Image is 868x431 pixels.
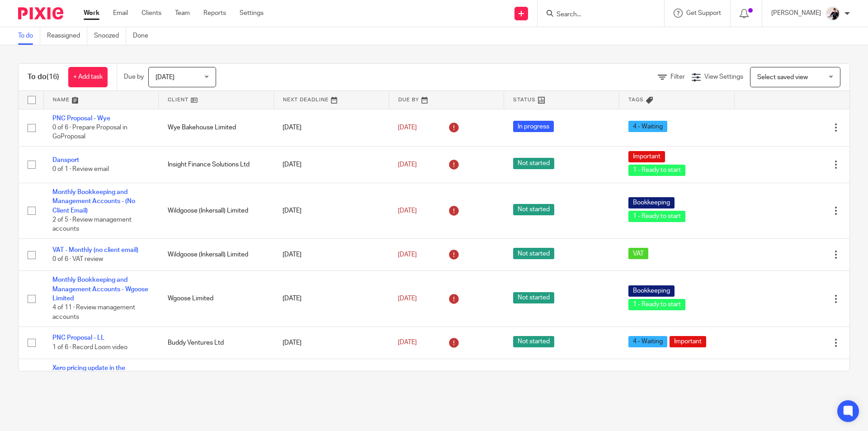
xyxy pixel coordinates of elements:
span: 1 - Ready to start [628,165,685,176]
span: Not started [513,248,554,259]
a: Xero pricing update in the [GEOGRAPHIC_DATA] [52,365,125,380]
span: 4 - Waiting [628,371,667,382]
span: VAT [628,248,648,259]
img: Pixie [18,7,63,19]
td: [DATE] [274,359,389,396]
span: Filter [670,74,685,80]
td: [DATE] [274,109,389,146]
a: Email [113,9,128,18]
span: Not started [513,158,554,169]
a: Snoozed [94,27,126,45]
span: Important [670,336,706,347]
td: Insight Finance Solutions Ltd [159,146,274,183]
td: [DATE] [274,239,389,271]
a: Team [175,9,190,18]
span: 1 - Ready to start [628,211,685,222]
span: [DATE] [398,208,417,214]
span: Not started [513,292,554,303]
a: Monthly Bookkeeping and Management Accounts - Wgoose Limited [52,277,148,302]
span: [DATE] [398,124,417,131]
td: Insight Finance Solutions Ltd [159,359,274,396]
td: Wgoose Limited [159,271,274,327]
span: Get Support [686,10,721,16]
a: Done [133,27,155,45]
span: 1 - Ready to start [628,299,685,310]
a: Clients [142,9,161,18]
a: Work [84,9,99,18]
a: VAT - Monthly (no client email) [52,247,138,253]
span: Select saved view [757,74,808,81]
a: Settings [240,9,264,18]
span: 0 of 6 · VAT review [52,256,103,262]
span: Bookkeeping [628,197,675,208]
span: Important [628,151,665,162]
p: Due by [124,72,144,81]
td: Buddy Ventures Ltd [159,327,274,359]
a: + Add task [68,67,108,87]
p: [PERSON_NAME] [771,9,821,18]
span: (16) [47,73,59,81]
span: 4 of 11 · Review management accounts [52,305,135,321]
td: [DATE] [274,146,389,183]
span: View Settings [704,74,743,80]
span: In progress [513,371,554,382]
a: PNC Proposal - LL [52,335,104,341]
td: Wildgoose (Inkersall) Limited [159,183,274,238]
span: Bookkeeping [628,285,675,297]
td: Wye Bakehouse Limited [159,109,274,146]
span: 4 - Waiting [628,336,667,347]
input: Search [556,11,637,19]
span: Tags [628,97,644,102]
td: [DATE] [274,183,389,238]
span: [DATE] [398,161,417,168]
span: 1 of 6 · Record Loom video [52,344,127,350]
td: [DATE] [274,327,389,359]
span: 2 of 5 · Review management accounts [52,217,132,232]
span: 0 of 6 · Prepare Proposal in GoProposal [52,124,127,140]
span: [DATE] [398,340,417,346]
img: AV307615.jpg [826,6,840,21]
span: [DATE] [398,251,417,258]
span: 0 of 1 · Review email [52,166,109,172]
a: Reports [203,9,226,18]
td: [DATE] [274,271,389,327]
span: [DATE] [156,74,175,81]
a: Reassigned [47,27,87,45]
h1: To do [28,72,59,82]
span: In progress [513,121,554,132]
a: To do [18,27,40,45]
a: Dansport [52,157,79,163]
span: Not started [513,336,554,347]
a: Monthly Bookkeeping and Management Accounts - (No Client Email) [52,189,135,214]
span: Not started [513,204,554,215]
span: 4 - Waiting [628,121,667,132]
a: PNC Proposal - Wye [52,115,110,122]
td: Wildgoose (Inkersall) Limited [159,239,274,271]
span: [DATE] [398,295,417,302]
